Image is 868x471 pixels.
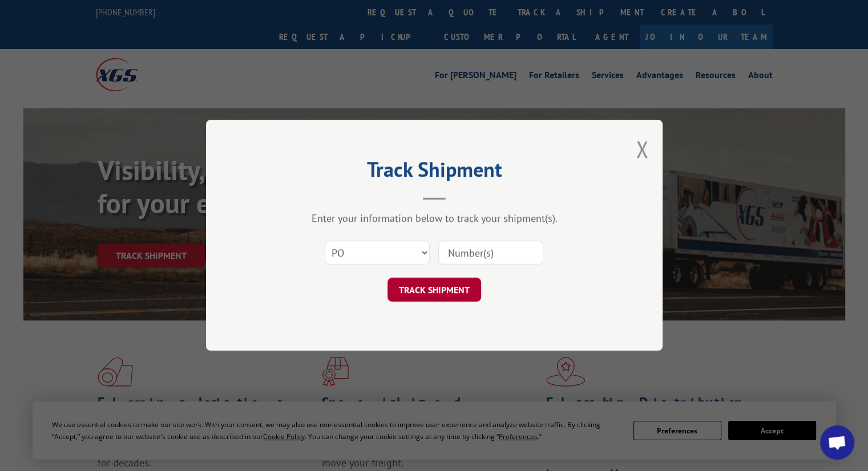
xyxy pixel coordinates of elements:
[263,212,605,225] div: Enter your information below to track your shipment(s).
[387,278,481,302] button: TRACK SHIPMENT
[820,425,854,460] div: Open chat
[263,161,605,183] h2: Track Shipment
[636,134,648,164] button: Close modal
[438,241,543,265] input: Number(s)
